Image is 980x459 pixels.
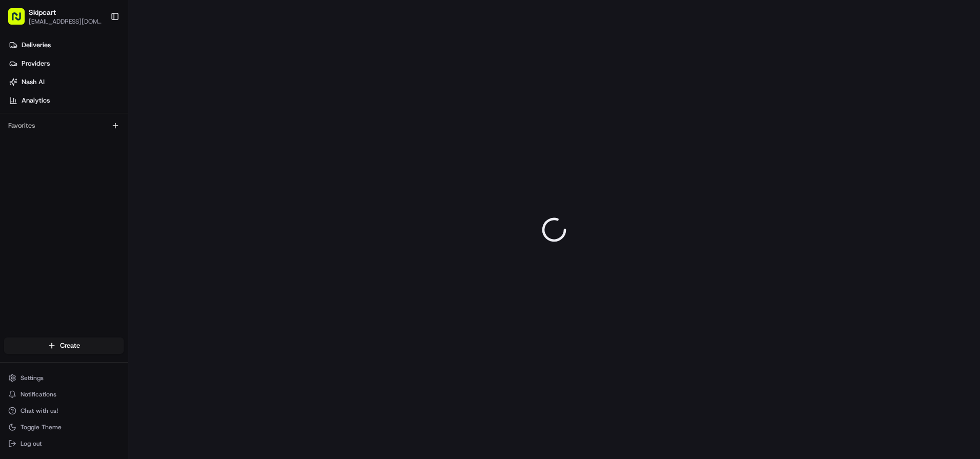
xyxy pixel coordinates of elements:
[4,37,128,53] a: Deliveries
[4,92,128,109] a: Analytics
[4,387,124,402] button: Notifications
[21,440,42,448] span: Log out
[21,390,56,398] span: Notifications
[29,7,56,17] button: Skipcart
[4,117,124,134] div: Favorites
[22,41,51,50] span: Deliveries
[21,374,44,382] span: Settings
[21,423,62,431] span: Toggle Theme
[4,74,128,90] a: Nash AI
[4,55,128,72] a: Providers
[22,77,45,87] span: Nash AI
[22,96,50,105] span: Analytics
[4,436,124,451] button: Log out
[4,404,124,418] button: Chat with us!
[60,341,80,350] span: Create
[21,407,58,415] span: Chat with us!
[4,420,124,434] button: Toggle Theme
[4,371,124,385] button: Settings
[22,59,50,68] span: Providers
[29,17,102,26] button: [EMAIL_ADDRESS][DOMAIN_NAME]
[4,337,124,354] button: Create
[4,4,106,29] button: Skipcart[EMAIL_ADDRESS][DOMAIN_NAME]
